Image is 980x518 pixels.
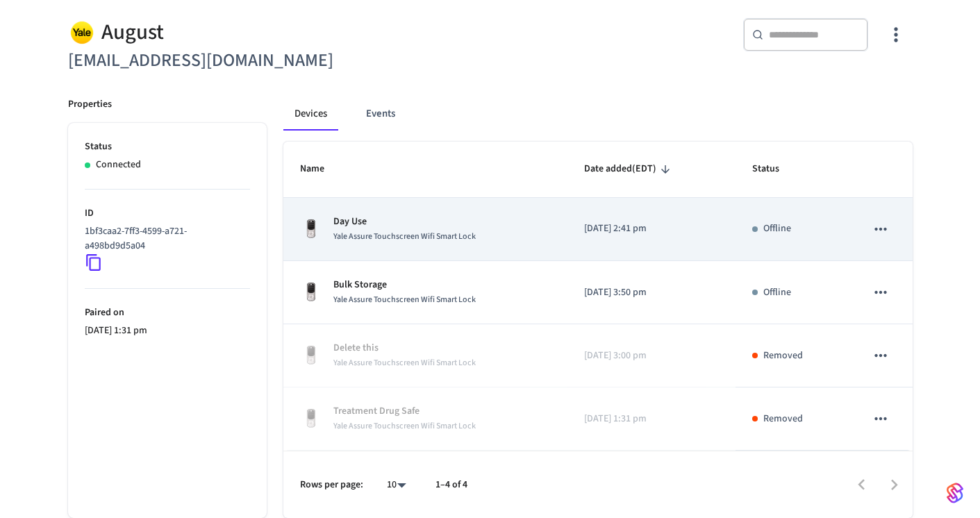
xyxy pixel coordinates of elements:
p: Offline [763,285,791,300]
h6: [EMAIL_ADDRESS][DOMAIN_NAME] [68,47,482,75]
p: Removed [763,349,803,363]
div: connected account tabs [283,97,913,131]
span: Status [752,158,797,180]
p: [DATE] 1:31 pm [85,324,250,338]
div: August [68,18,482,47]
table: sticky table [283,142,913,451]
button: Events [355,97,406,131]
span: Yale Assure Touchscreen Wifi Smart Lock [333,357,476,369]
p: [DATE] 3:00 pm [584,349,719,363]
p: Bulk Storage [333,278,476,292]
p: Treatment Drug Safe [333,404,476,419]
p: Properties [68,97,112,112]
p: [DATE] 1:31 pm [584,412,719,426]
img: SeamLogoGradient.69752ec5.svg [947,482,963,504]
p: Day Use [333,215,476,229]
p: Paired on [85,306,250,320]
p: 1bf3caa2-7ff3-4599-a721-a498bd9d5a04 [85,224,244,253]
img: Yale Assure Touchscreen Wifi Smart Lock, Satin Nickel, Front [300,408,322,430]
div: 10 [380,475,413,495]
p: [DATE] 3:50 pm [584,285,719,300]
p: ID [85,206,250,221]
img: Yale Assure Touchscreen Wifi Smart Lock, Satin Nickel, Front [300,281,322,303]
p: [DATE] 2:41 pm [584,222,719,236]
span: Date added(EDT) [584,158,674,180]
p: Delete this [333,341,476,356]
span: Yale Assure Touchscreen Wifi Smart Lock [333,420,476,432]
span: Name [300,158,342,180]
img: Yale Logo, Square [68,18,96,47]
p: Removed [763,412,803,426]
img: Yale Assure Touchscreen Wifi Smart Lock, Satin Nickel, Front [300,344,322,367]
p: Offline [763,222,791,236]
p: Status [85,140,250,154]
button: Devices [283,97,338,131]
p: Connected [96,158,141,172]
p: Rows per page: [300,478,363,492]
span: Yale Assure Touchscreen Wifi Smart Lock [333,231,476,242]
img: Yale Assure Touchscreen Wifi Smart Lock, Satin Nickel, Front [300,218,322,240]
p: 1–4 of 4 [435,478,467,492]
span: Yale Assure Touchscreen Wifi Smart Lock [333,294,476,306]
